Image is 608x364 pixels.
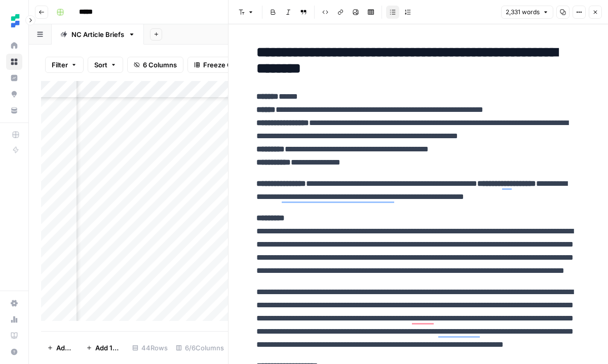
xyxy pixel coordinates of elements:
span: Add 10 Rows [95,343,122,353]
a: Settings [6,295,22,311]
a: Browse [6,54,22,70]
div: 44 Rows [128,340,172,356]
a: NC Article Briefs [52,24,144,45]
span: Sort [94,60,107,70]
a: Insights [6,70,22,86]
div: NC Article Briefs [71,29,124,39]
span: Freeze Columns [203,60,255,70]
a: Opportunities [6,86,22,102]
span: 2,331 words [506,8,540,17]
div: 6/6 Columns [172,340,228,356]
button: 6 Columns [127,57,183,73]
button: Workspace: Ten Speed [6,8,22,33]
button: Add Row [41,340,80,356]
button: Help + Support [6,344,22,360]
button: Filter [45,57,84,73]
a: Learning Hub [6,328,22,344]
a: Your Data [6,102,22,118]
span: Add Row [56,343,74,353]
img: Ten Speed Logo [6,12,24,30]
button: 2,331 words [501,6,553,19]
button: Freeze Columns [187,57,262,73]
span: 6 Columns [143,60,177,70]
a: Home [6,37,22,54]
button: Sort [88,57,123,73]
button: Add 10 Rows [80,340,128,356]
span: Filter [52,60,68,70]
a: Usage [6,311,22,328]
